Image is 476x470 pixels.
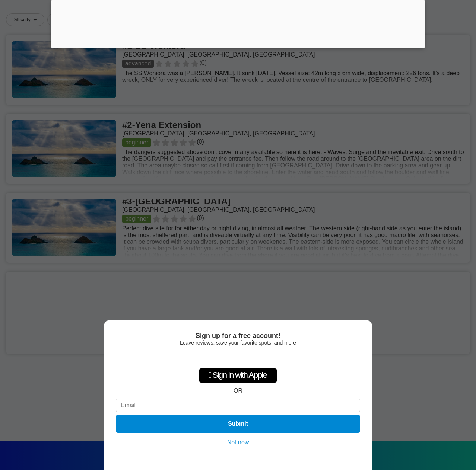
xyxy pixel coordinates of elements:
iframe: Sign in with Google Button [200,349,276,366]
div: Sign in with Apple [199,368,277,383]
button: Submit [116,415,360,433]
div: Leave reviews, save your favorite spots, and more [116,340,360,346]
input: Email [116,399,360,412]
div: Sign up for a free account! [116,332,360,340]
button: Not now [225,439,251,446]
div: OR [234,387,242,394]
